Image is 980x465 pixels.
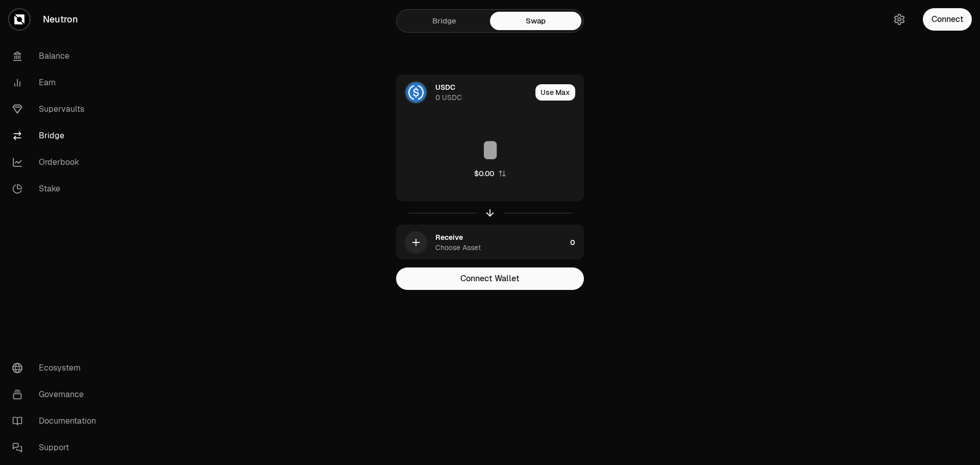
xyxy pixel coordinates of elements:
[4,149,110,176] a: Orderbook
[435,242,481,253] div: Choose Asset
[4,381,110,408] a: Governance
[396,267,584,290] button: Connect Wallet
[4,355,110,381] a: Ecosystem
[474,168,494,179] div: $0.00
[535,84,575,101] button: Use Max
[4,43,110,69] a: Balance
[4,176,110,202] a: Stake
[4,69,110,96] a: Earn
[570,225,583,260] div: 0
[406,82,426,103] img: USDC Logo
[4,408,110,434] a: Documentation
[4,96,110,123] a: Supervaults
[435,82,455,92] div: USDC
[474,168,506,179] button: $0.00
[4,123,110,149] a: Bridge
[399,12,490,30] a: Bridge
[435,92,462,103] div: 0 USDC
[435,232,463,242] div: Receive
[4,434,110,461] a: Support
[397,75,531,110] div: USDC LogoUSDC0 USDC
[490,12,581,30] a: Swap
[397,225,566,260] div: ReceiveChoose Asset
[397,225,583,260] button: ReceiveChoose Asset0
[923,8,972,31] button: Connect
